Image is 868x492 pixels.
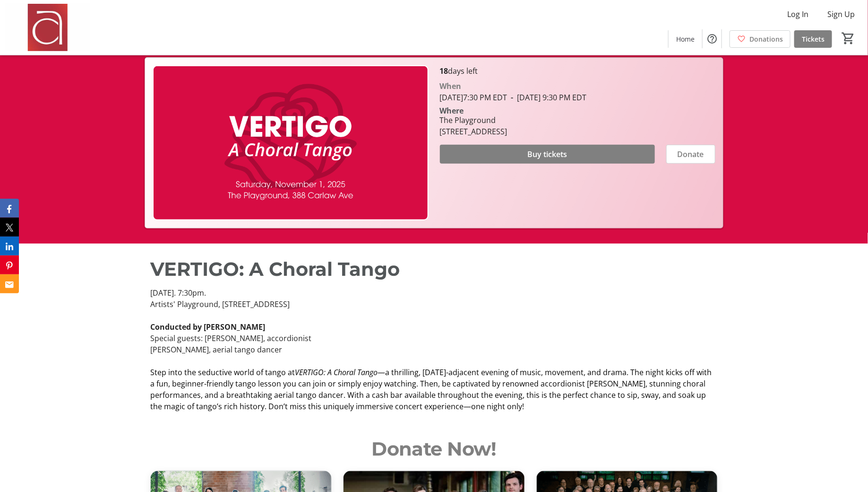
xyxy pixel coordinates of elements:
[440,145,655,164] button: Buy tickets
[150,367,712,412] span: —a thrilling, [DATE]-adjacent evening of music, movement, and drama. The night kicks off with a f...
[440,126,507,137] div: [STREET_ADDRESS]
[150,299,718,310] p: Artists' Playground, [STREET_ADDRESS]
[802,34,825,44] span: Tickets
[295,367,378,378] em: VERTIGO: A Choral Tango
[787,9,808,20] span: Log In
[6,4,90,51] img: Amadeus Choir of Greater Toronto 's Logo
[507,92,587,103] span: [DATE] 9:30 PM EDT
[440,65,715,77] p: days left
[703,29,722,48] button: Help
[440,92,507,103] span: [DATE] 7:30 PM EDT
[676,34,695,44] span: Home
[150,287,718,299] p: [DATE]. 7:30pm.
[840,30,857,47] button: Cart
[794,30,832,48] a: Tickets
[780,7,816,22] button: Log In
[153,65,428,220] img: Campaign CTA Media Photo
[150,435,718,463] h2: Donate Now!
[730,30,791,48] a: Donations
[527,149,567,160] span: Buy tickets
[150,367,295,378] span: Step into the seductive world of tango at
[820,7,862,22] button: Sign Up
[150,344,718,355] p: [PERSON_NAME], aerial tango dancer
[827,9,855,20] span: Sign Up
[150,255,718,283] p: VERTIGO: A Choral Tango
[440,114,507,126] div: The Playground
[440,66,448,76] span: 18
[150,333,718,344] p: Special guests: [PERSON_NAME], accordionist
[669,30,702,48] a: Home
[666,145,715,164] button: Donate
[678,149,704,160] span: Donate
[507,92,517,103] span: -
[749,34,783,44] span: Donations
[440,107,464,114] div: Where
[150,322,265,332] strong: Conducted by [PERSON_NAME]
[440,80,462,92] div: When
